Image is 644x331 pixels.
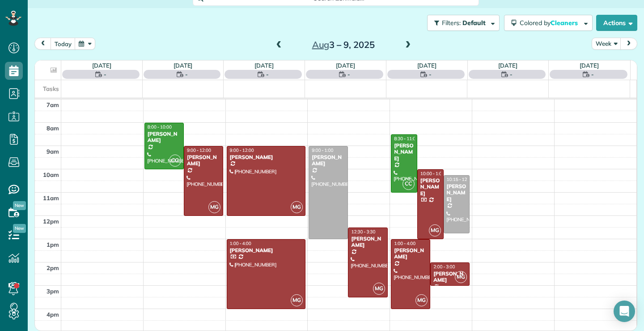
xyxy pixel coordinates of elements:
div: [PERSON_NAME] [147,131,181,144]
span: Aug [312,39,330,50]
span: 9:00 - 12:00 [187,147,211,153]
span: - [510,70,513,79]
a: [DATE] [174,62,193,69]
span: - [104,70,106,79]
button: Colored byCleaners [504,15,593,31]
div: [PERSON_NAME] [420,177,441,197]
span: 10:00 - 1:00 [420,171,445,176]
button: next [620,38,637,50]
span: MG [373,283,385,295]
span: Cleaners [551,19,579,27]
span: - [185,70,188,79]
a: [DATE] [92,62,111,69]
a: [DATE] [254,62,274,69]
span: MG [415,294,428,306]
button: prev [34,38,51,50]
span: Default [462,19,486,27]
div: [PERSON_NAME] [433,271,467,284]
button: today [51,38,76,50]
span: New [13,224,26,233]
div: [PERSON_NAME] [229,154,303,160]
span: 8:00 - 10:00 [148,124,172,130]
div: [PERSON_NAME] [394,247,428,260]
span: 9:00 - 1:00 [312,147,333,153]
div: [PERSON_NAME] [229,247,303,254]
span: - [266,70,269,79]
span: 12:30 - 3:30 [351,229,375,235]
span: MG [291,201,303,213]
div: [PERSON_NAME] [351,236,385,249]
span: 8:30 - 11:00 [394,136,418,142]
button: Actions [596,15,637,31]
a: [DATE] [498,62,517,69]
span: 4pm [47,311,59,318]
span: 9am [47,148,59,155]
a: [DATE] [336,62,355,69]
div: Open Intercom Messenger [614,301,635,322]
button: Filters: Default [427,15,500,31]
span: 1pm [47,241,59,248]
span: 10am [43,171,59,178]
span: 10:15 - 12:45 [447,176,474,182]
span: MG [429,224,441,236]
span: 9:00 - 12:00 [230,147,254,153]
span: MG [455,271,467,283]
a: Filters: Default [423,15,500,31]
span: CC [402,178,415,190]
span: - [347,70,350,79]
span: Tasks [43,85,59,92]
span: - [591,70,594,79]
span: CC [169,155,181,167]
span: MG [208,201,220,213]
div: [PERSON_NAME] [446,183,467,202]
div: [PERSON_NAME] [394,142,415,162]
div: [PERSON_NAME] [311,154,345,167]
a: [DATE] [417,62,436,69]
span: 8am [47,125,59,132]
span: 1:00 - 4:00 [230,241,251,246]
span: 1:00 - 4:00 [394,241,415,246]
span: 12pm [43,218,59,225]
span: 2:00 - 3:00 [433,264,455,270]
button: Week [592,38,621,50]
a: [DATE] [580,62,599,69]
span: Colored by [520,19,581,27]
span: 7am [47,101,59,108]
span: 3pm [47,288,59,295]
span: New [13,201,26,210]
span: - [429,70,432,79]
span: Filters: [442,19,461,27]
div: [PERSON_NAME] [186,154,220,167]
h2: 3 – 9, 2025 [288,40,399,50]
span: 2pm [47,264,59,271]
span: MG [291,294,303,306]
span: 11am [43,194,59,202]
